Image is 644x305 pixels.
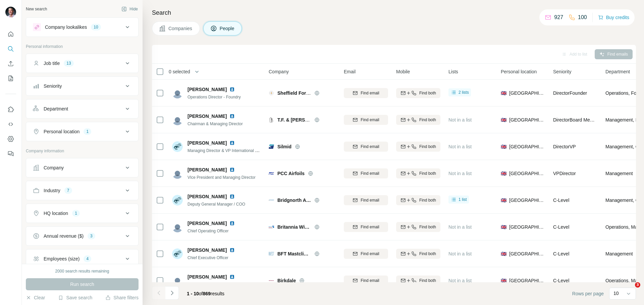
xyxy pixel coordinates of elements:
[5,28,16,40] button: Quick start
[26,148,139,154] p: Company information
[501,224,506,230] span: 🇬🇧
[361,278,379,284] span: Find email
[361,251,379,257] span: Find email
[361,170,379,176] span: Find email
[187,274,227,280] span: [PERSON_NAME]
[172,222,183,232] img: Avatar
[419,224,436,230] span: Find both
[419,117,436,123] span: Find both
[152,8,636,17] h4: Search
[26,182,138,199] button: Industry7
[55,268,109,274] div: 2000 search results remaining
[187,255,228,260] span: Chief Executive Officer
[168,25,193,32] span: Companies
[165,286,179,300] button: Navigate to next page
[509,224,545,230] span: [GEOGRAPHIC_DATA]
[88,233,95,239] div: 3
[448,278,472,283] span: Not in a list
[501,143,506,150] span: 🇬🇧
[554,13,563,21] p: 927
[269,198,274,203] img: Logo of Bridgnorth Aluminium
[277,117,355,123] span: T.F. & [PERSON_NAME] (Holdings)
[229,274,235,280] img: LinkedIn logo
[501,90,506,96] span: 🇬🇧
[501,117,506,123] span: 🇬🇧
[605,68,630,75] span: Department
[613,290,619,297] p: 10
[44,210,68,217] div: HQ location
[172,141,183,152] img: Avatar
[448,224,472,230] span: Not in a list
[26,19,138,35] button: Company lookalikes10
[553,117,601,123] span: Director Board Member
[117,4,143,14] button: Hide
[172,115,183,125] img: Avatar
[419,278,436,284] span: Find both
[187,86,227,93] span: [PERSON_NAME]
[229,247,235,253] img: LinkedIn logo
[64,187,72,194] div: 7
[5,43,16,55] button: Search
[572,290,604,297] span: Rows per page
[229,87,235,92] img: LinkedIn logo
[203,291,211,296] span: 869
[277,143,291,150] span: Silmid
[199,291,203,296] span: of
[44,83,62,89] div: Seniority
[448,144,472,149] span: Not in a list
[396,168,440,178] button: Find both
[44,128,79,135] div: Personal location
[229,167,235,172] img: LinkedIn logo
[26,78,138,94] button: Seniority
[5,58,16,70] button: Enrich CSV
[187,122,243,126] span: Chairman & Managing Director
[396,249,440,259] button: Find both
[187,140,227,146] span: [PERSON_NAME]
[269,117,274,123] img: Logo of T.F. & J.H. Braime (Holdings)
[105,294,139,301] button: Share filters
[459,89,469,95] span: 2 lists
[187,113,227,120] span: [PERSON_NAME]
[44,233,84,239] div: Annual revenue ($)
[344,88,388,98] button: Find email
[448,251,472,256] span: Not in a list
[169,68,190,75] span: 0 selected
[448,68,458,75] span: Lists
[396,68,410,75] span: Mobile
[269,251,274,256] img: Logo of BFT Mastclimbing
[64,60,73,66] div: 13
[26,44,139,50] p: Personal information
[220,25,235,32] span: People
[501,197,506,204] span: 🇬🇧
[26,205,138,221] button: HQ location1
[553,144,576,149] span: Director VP
[361,197,379,203] span: Find email
[553,251,569,256] span: C-Level
[26,101,138,117] button: Department
[229,140,235,146] img: LinkedIn logo
[172,248,183,259] img: Avatar
[229,113,235,119] img: LinkedIn logo
[26,251,138,267] button: Employees (size)4
[448,171,472,176] span: Not in a list
[58,294,92,301] button: Save search
[419,144,436,150] span: Find both
[501,68,537,75] span: Personal location
[419,251,436,257] span: Find both
[187,202,245,207] span: Deputy General Manager / COO
[509,117,545,123] span: [GEOGRAPHIC_DATA]
[277,277,296,284] span: Birkdale
[5,118,16,130] button: Use Surfe API
[44,105,68,112] div: Department
[605,250,633,257] span: Management
[419,90,436,96] span: Find both
[269,171,274,176] img: Logo of PCC Airfoils
[635,282,640,288] span: 3
[269,144,274,149] img: Logo of Silmid
[5,148,16,160] button: Feedback
[344,249,388,259] button: Find email
[187,247,227,253] span: [PERSON_NAME]
[26,124,138,140] button: Personal location1
[45,24,87,30] div: Company lookalikes
[501,170,506,177] span: 🇬🇧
